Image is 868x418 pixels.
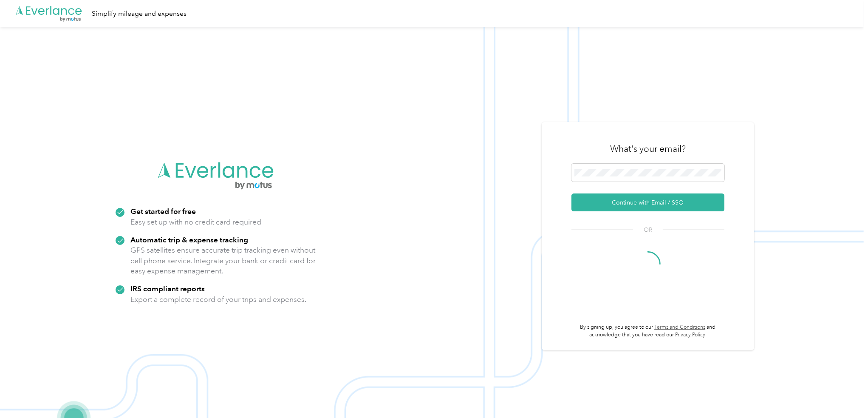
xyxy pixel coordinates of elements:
p: By signing up, you agree to our and acknowledge that you have read our . [571,324,724,338]
p: Export a complete record of your trips and expenses. [130,294,306,305]
div: Simplify mileage and expenses [92,9,187,19]
strong: IRS compliant reports [130,284,205,293]
span: OR [633,225,663,234]
button: Continue with Email / SSO [571,193,724,211]
strong: Get started for free [130,207,196,216]
a: Terms and Conditions [654,324,705,330]
strong: Automatic trip & expense tracking [130,235,248,244]
h3: What's your email? [610,143,686,155]
a: Privacy Policy [675,332,705,338]
p: Easy set up with no credit card required [130,217,261,227]
p: GPS satellites ensure accurate trip tracking even without cell phone service. Integrate your bank... [130,245,316,276]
